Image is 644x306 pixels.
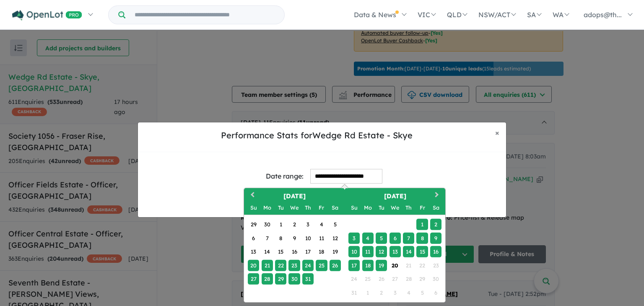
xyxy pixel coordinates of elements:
[262,273,273,285] div: Choose Monday, July 28th, 2025
[302,246,314,257] div: Choose Thursday, July 17th, 2025
[316,259,327,271] div: Choose Friday, July 25th, 2025
[348,202,360,213] div: Sunday
[288,246,300,257] div: Choose Wednesday, July 16th, 2025
[376,246,387,257] div: Choose Tuesday, August 12th, 2025
[302,273,314,285] div: Choose Thursday, July 31st, 2025
[316,232,327,244] div: Choose Friday, July 11th, 2025
[262,246,273,257] div: Choose Monday, July 14th, 2025
[330,219,341,230] div: Choose Saturday, July 5th, 2025
[302,219,314,230] div: Choose Thursday, July 3rd, 2025
[416,287,428,298] div: Not available Friday, September 5th, 2025
[330,232,341,244] div: Choose Saturday, July 12th, 2025
[348,273,360,285] div: Not available Sunday, August 24th, 2025
[262,202,273,213] div: Monday
[376,259,387,271] div: Choose Tuesday, August 19th, 2025
[245,189,258,202] button: Previous Month
[390,246,401,257] div: Choose Wednesday, August 13th, 2025
[345,192,445,201] h2: [DATE]
[275,219,286,230] div: Choose Tuesday, July 1st, 2025
[403,232,414,244] div: Choose Thursday, August 7th, 2025
[416,202,428,213] div: Friday
[430,202,441,213] div: Saturday
[403,259,414,271] div: Not available Thursday, August 21st, 2025
[275,259,286,271] div: Choose Tuesday, July 22nd, 2025
[416,232,428,244] div: Choose Friday, August 8th, 2025
[390,232,401,244] div: Choose Wednesday, August 6th, 2025
[316,219,327,230] div: Choose Friday, July 4th, 2025
[288,202,300,213] div: Wednesday
[12,10,82,21] img: Openlot PRO Logo White
[362,287,374,298] div: Not available Monday, September 1st, 2025
[275,273,286,285] div: Choose Tuesday, July 29th, 2025
[248,202,259,213] div: Sunday
[376,202,387,213] div: Tuesday
[376,287,387,298] div: Not available Tuesday, September 2nd, 2025
[145,129,488,142] h5: Performance Stats for Wedge Rd Estate - Skye
[302,202,314,213] div: Thursday
[275,202,286,213] div: Tuesday
[288,273,300,285] div: Choose Wednesday, July 30th, 2025
[302,259,314,271] div: Choose Thursday, July 24th, 2025
[247,218,342,285] div: Month July, 2025
[430,246,441,257] div: Choose Saturday, August 16th, 2025
[584,10,622,19] span: adops@th...
[430,259,441,271] div: Not available Saturday, August 23rd, 2025
[403,273,414,285] div: Not available Thursday, August 28th, 2025
[416,259,428,271] div: Not available Friday, August 22nd, 2025
[430,287,441,298] div: Not available Saturday, September 6th, 2025
[348,287,360,298] div: Not available Sunday, August 31st, 2025
[430,219,441,230] div: Choose Saturday, August 2nd, 2025
[330,246,341,257] div: Choose Saturday, July 19th, 2025
[416,219,428,230] div: Choose Friday, August 1st, 2025
[376,232,387,244] div: Choose Tuesday, August 5th, 2025
[376,273,387,285] div: Not available Tuesday, August 26th, 2025
[275,246,286,257] div: Choose Tuesday, July 15th, 2025
[248,219,259,230] div: Choose Sunday, June 29th, 2025
[275,232,286,244] div: Choose Tuesday, July 8th, 2025
[288,219,300,230] div: Choose Wednesday, July 2nd, 2025
[403,246,414,257] div: Choose Thursday, August 14th, 2025
[390,273,401,285] div: Not available Wednesday, August 27th, 2025
[403,202,414,213] div: Thursday
[244,192,345,201] h2: [DATE]
[390,287,401,298] div: Not available Wednesday, September 3rd, 2025
[348,259,360,271] div: Choose Sunday, August 17th, 2025
[362,259,374,271] div: Choose Monday, August 18th, 2025
[302,232,314,244] div: Choose Thursday, July 10th, 2025
[248,232,259,244] div: Choose Sunday, July 6th, 2025
[330,202,341,213] div: Saturday
[416,273,428,285] div: Not available Friday, August 29th, 2025
[288,232,300,244] div: Choose Wednesday, July 9th, 2025
[127,6,283,24] input: Try estate name, suburb, builder or developer
[390,202,401,213] div: Wednesday
[362,232,374,244] div: Choose Monday, August 4th, 2025
[431,189,444,202] button: Next Month
[262,219,273,230] div: Choose Monday, June 30th, 2025
[347,218,442,299] div: Month August, 2025
[248,246,259,257] div: Choose Sunday, July 13th, 2025
[248,273,259,285] div: Choose Sunday, July 27th, 2025
[266,171,304,182] div: Date range:
[330,259,341,271] div: Choose Saturday, July 26th, 2025
[262,232,273,244] div: Choose Monday, July 7th, 2025
[390,259,401,271] div: Choose Wednesday, August 20th, 2025
[362,202,374,213] div: Monday
[248,259,259,271] div: Choose Sunday, July 20th, 2025
[430,232,441,244] div: Choose Saturday, August 9th, 2025
[288,259,300,271] div: Choose Wednesday, July 23rd, 2025
[403,287,414,298] div: Not available Thursday, September 4th, 2025
[316,202,327,213] div: Friday
[416,246,428,257] div: Choose Friday, August 15th, 2025
[348,246,360,257] div: Choose Sunday, August 10th, 2025
[495,128,499,137] span: ×
[316,246,327,257] div: Choose Friday, July 18th, 2025
[348,232,360,244] div: Choose Sunday, August 3rd, 2025
[362,273,374,285] div: Not available Monday, August 25th, 2025
[430,273,441,285] div: Not available Saturday, August 30th, 2025
[362,246,374,257] div: Choose Monday, August 11th, 2025
[262,259,273,271] div: Choose Monday, July 21st, 2025
[244,188,446,303] div: Choose Date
